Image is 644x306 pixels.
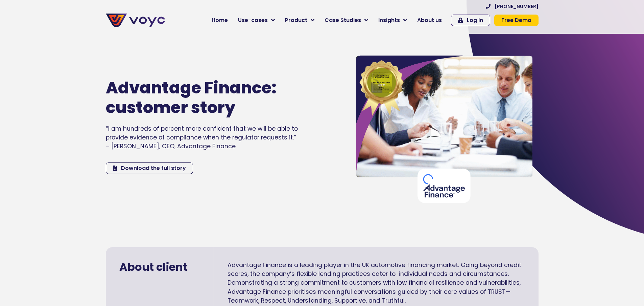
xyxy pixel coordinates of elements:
[378,16,400,24] span: Insights
[373,14,412,27] a: Insights
[207,14,233,27] a: Home
[417,16,442,24] span: About us
[106,78,279,117] h1: Advantage Finance: customer story
[106,162,193,174] a: Download the full story
[238,16,268,24] span: Use-cases
[486,4,539,9] a: [PHONE_NUMBER]
[106,125,298,151] span: “I am hundreds of percent more confident that we will be able to provide evidence of compliance w...
[233,14,280,27] a: Use-cases
[319,14,373,27] a: Case Studies
[285,16,307,24] span: Product
[494,15,539,26] a: Free Demo
[467,18,483,23] span: Log In
[212,16,228,24] span: Home
[495,4,539,9] span: [PHONE_NUMBER]
[412,14,447,27] a: About us
[121,166,186,171] span: Download the full story
[280,14,319,27] a: Product
[451,15,490,26] a: Log In
[418,169,471,203] img: advantage finance logo
[119,261,200,274] h2: About client
[228,261,521,305] span: Advantage Finance is a leading player in the UK automotive financing market. Going beyond credit ...
[501,18,531,23] span: Free Demo
[325,16,361,24] span: Case Studies
[106,14,165,27] img: voyc-full-logo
